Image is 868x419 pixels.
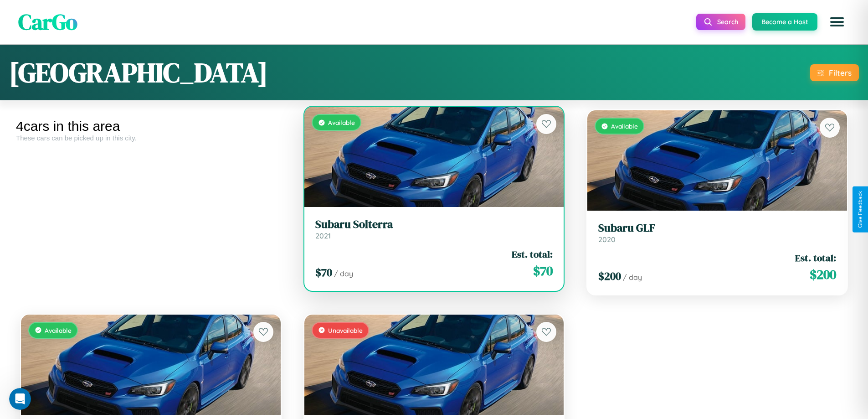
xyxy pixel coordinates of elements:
[598,235,616,244] span: 2020
[18,7,77,37] span: CarGo
[533,262,553,280] span: $ 70
[623,273,642,282] span: / day
[315,231,331,240] span: 2021
[328,119,355,126] span: Available
[328,326,363,334] span: Unavailable
[315,218,553,231] h3: Subaru Solterra
[598,269,621,284] span: $ 200
[598,222,836,244] a: Subaru GLF2020
[810,64,859,81] button: Filters
[598,222,836,235] h3: Subaru GLF
[16,119,286,134] div: 4 cars in this area
[315,218,553,240] a: Subaru Solterra2021
[696,14,745,30] button: Search
[512,248,553,261] span: Est. total:
[16,134,286,142] div: These cars can be picked up in this city.
[9,388,31,410] iframe: Intercom live chat
[795,251,836,264] span: Est. total:
[752,13,817,31] button: Become a Host
[315,265,332,280] span: $ 70
[45,326,72,334] span: Available
[334,269,353,278] span: / day
[824,9,850,35] button: Open menu
[717,18,738,26] span: Search
[829,68,852,78] div: Filters
[9,54,268,91] h1: [GEOGRAPHIC_DATA]
[810,265,836,284] span: $ 200
[611,122,638,130] span: Available
[857,191,863,228] div: Give Feedback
